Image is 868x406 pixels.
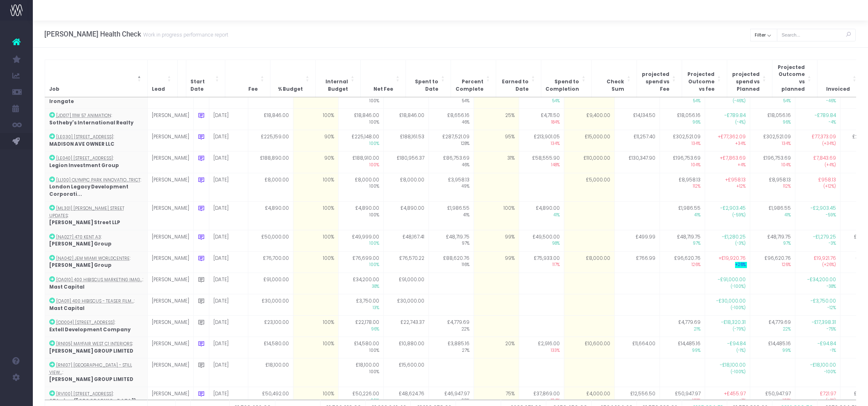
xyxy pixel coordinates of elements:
[209,316,248,337] td: [DATE]
[56,155,113,161] abbr: [LE040] 550 West 21st Street
[338,173,383,202] td: £8,000.00
[45,316,147,337] td: :
[45,109,147,130] td: :
[519,202,564,230] td: £4,890.00
[49,205,124,219] abbr: [ML301] Besson Street Updates
[754,184,791,190] span: 112%
[664,184,701,190] span: 112%
[49,184,128,197] strong: London Legacy Development Corporati...
[209,337,248,358] td: [DATE]
[750,151,795,173] td: £196,753.69
[428,337,474,358] td: £3,885.16
[147,273,193,294] td: [PERSON_NAME]
[383,109,428,130] td: £18,846.00
[799,262,836,268] span: (+26%)
[338,87,383,109] td: £5,000.00
[428,87,474,109] td: £2,723.19
[373,86,393,93] span: Net Fee
[225,60,270,97] th: Fee: Activate to sort: Activate to sort
[338,273,383,294] td: £34,200.00
[383,251,428,273] td: £76,570.22
[45,60,147,97] th: Job: Activate to invert sorting: Activate to invert sorting
[455,78,483,93] span: Percent Complete
[49,284,85,290] strong: Mast Capital
[474,130,519,151] td: 95%
[428,316,474,337] td: £4,779.69
[660,151,705,173] td: £196,753.69
[209,294,248,316] td: [DATE]
[545,78,579,93] span: Spend to Completion
[278,86,303,93] span: % Budget
[826,86,850,93] span: Invoiced
[293,130,338,151] td: 90%
[209,151,248,173] td: [DATE]
[614,337,660,358] td: £11,664.00
[523,262,560,268] span: 117%
[754,162,791,168] span: 104%
[293,251,338,273] td: 100%
[433,119,469,126] span: 46%
[754,98,791,104] span: 54%
[614,230,660,251] td: £499.99
[209,251,248,273] td: [DATE]
[45,273,147,294] td: :
[474,337,519,358] td: 20%
[519,337,564,358] td: £2,916.00
[428,230,474,251] td: £48,719.75
[496,60,541,97] th: Earned to Date: Activate to sort: Activate to sort
[777,29,856,41] input: Search...
[248,358,293,387] td: £18,100.00
[519,109,564,130] td: £4,711.50
[383,173,428,202] td: £8,000.00
[750,230,795,251] td: £48,719.75
[293,230,338,251] td: 100%
[343,141,379,147] span: 100%
[754,262,791,268] span: 126%
[451,60,496,97] th: Percent Complete: Activate to sort: Activate to sort
[474,251,519,273] td: 99%
[709,98,746,104] span: (-46%)
[718,276,746,284] span: -£91,000.00
[660,130,705,151] td: £302,521.09
[147,87,193,109] td: [PERSON_NAME]
[338,130,383,151] td: £225,148.00
[812,133,836,141] span: £77,373.09
[596,78,624,93] span: Check Sum
[750,316,795,337] td: £4,779.69
[383,316,428,337] td: £22,743.37
[772,60,818,97] th: Projected Outcome vs planned: Activate to sort: Activate to sort
[49,241,112,247] strong: [PERSON_NAME] Group
[664,98,701,104] span: 54%
[316,60,361,97] th: Internal Budget: Activate to sort: Activate to sort
[343,184,379,190] span: 100%
[754,212,791,218] span: 41%
[428,130,474,151] td: £287,521.09
[383,202,428,230] td: £4,890.00
[664,212,701,218] span: 41%
[709,184,746,190] span: +12%
[383,337,428,358] td: £10,880.00
[754,241,791,247] span: 97%
[564,151,614,173] td: £110,000.00
[811,205,836,212] span: -£2,903.45
[523,119,560,126] span: 184%
[49,141,115,147] strong: MADISON AVE OWNER LLC
[56,134,113,140] abbr: [LE030] 1122 Madison Avenue
[338,251,383,273] td: £76,699.00
[49,86,60,93] span: Job
[799,162,836,168] span: (+4%)
[799,212,836,218] span: -59%
[49,262,112,268] strong: [PERSON_NAME] Group
[724,112,746,119] span: -£789.84
[147,358,193,387] td: [PERSON_NAME]
[49,119,133,126] strong: Sotheby's International Realty
[293,316,338,337] td: 100%
[49,219,120,226] strong: [PERSON_NAME] Street LLP
[248,86,258,93] span: Fee
[709,119,746,126] span: (-4%)
[428,109,474,130] td: £8,656.16
[500,78,529,93] span: Earned to Date
[592,60,637,97] th: Check Sum: Activate to sort: Activate to sort
[519,87,564,109] td: £5,000.00
[186,60,225,97] th: Start Date: Activate to sort: Activate to sort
